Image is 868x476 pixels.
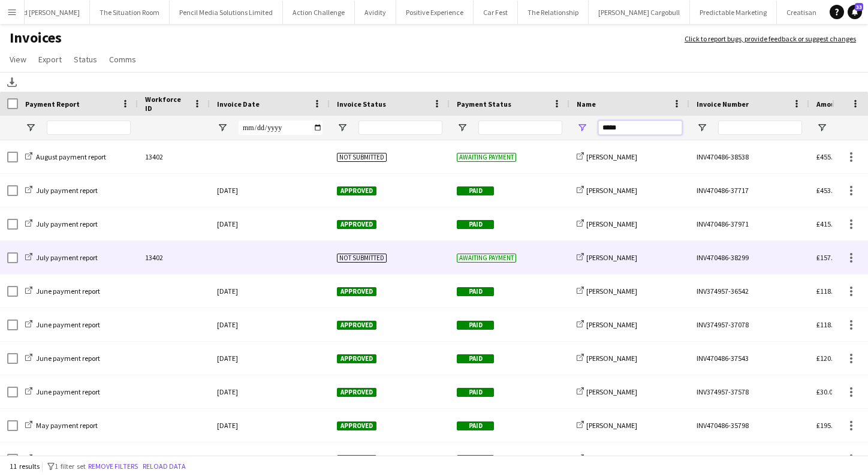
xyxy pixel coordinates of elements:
button: Open Filter Menu [25,122,36,133]
a: Export [34,52,67,67]
span: Approved [337,421,376,430]
span: [PERSON_NAME] [586,253,637,262]
span: Payment Report [25,100,80,109]
button: The Relationship [518,1,589,24]
span: June payment report [36,387,100,396]
span: Approved [337,287,376,296]
a: July payment report [25,186,98,195]
div: INV374957-36542 [689,275,809,308]
span: Status [74,54,97,65]
button: Reload data [140,460,188,473]
a: Status [69,52,102,67]
span: £120.00 [816,354,840,363]
div: INV374957-37078 [689,308,809,341]
span: Invoice Date [217,100,260,109]
span: Approved [337,321,376,330]
a: June payment report [25,354,100,363]
button: Predictable Marketing [690,1,777,24]
a: Click to report bugs, provide feedback or suggest changes [685,34,856,44]
button: [PERSON_NAME] Cargobull [589,1,690,24]
span: £195.00 [816,421,840,430]
span: Awaiting payment [457,153,516,162]
div: [DATE] [210,442,330,475]
span: [PERSON_NAME] [586,454,637,463]
span: Workforce ID [145,95,188,113]
div: INV470486-35798 [689,409,809,442]
span: 33 [855,3,863,11]
span: Approved [337,388,376,397]
span: [PERSON_NAME] [586,152,637,161]
input: Payment Report Filter Input [47,120,131,135]
div: [DATE] [210,308,330,341]
span: [PERSON_NAME] [586,387,637,396]
button: Action Challenge [283,1,355,24]
button: Positive Experience [396,1,474,24]
div: [DATE] [210,174,330,207]
div: INV374957-37578 [689,375,809,408]
span: Payment Status [457,100,511,109]
app-action-btn: Download [5,75,19,89]
a: June payment report [25,387,100,396]
div: [DATE] [210,342,330,375]
a: May payment report [25,421,98,430]
span: July payment report [36,253,98,262]
span: Comms [109,54,136,65]
span: Invoice Status [337,100,386,109]
a: June payment report [25,320,100,329]
span: £157.50 [816,253,840,262]
span: View [10,54,26,65]
span: Not submitted [337,153,387,162]
span: June payment report [36,320,100,329]
input: Invoice Status Filter Input [358,120,442,135]
button: Pencil Media Solutions Limited [170,1,283,24]
span: Name [577,100,596,109]
span: £30.00 [816,387,836,396]
span: Export [38,54,62,65]
input: Invoice Date Filter Input [239,120,323,135]
div: [DATE] [210,409,330,442]
span: [PERSON_NAME] [586,219,637,228]
div: INV470486-37717 [689,174,809,207]
a: 33 [848,5,862,19]
a: August payment report [25,152,106,161]
button: Open Filter Menu [816,122,827,133]
button: Open Filter Menu [577,122,587,133]
span: £415.00 [816,219,840,228]
span: July payment report [36,219,98,228]
button: Open Filter Menu [457,122,468,133]
div: INV470486-37971 [689,207,809,240]
input: Name Filter Input [598,120,682,135]
span: £108.00 [816,454,840,463]
span: £118.00 [816,320,840,329]
a: June payment report [25,287,100,296]
div: INV470486-37543 [689,342,809,375]
span: Paid [457,321,494,330]
span: £118.00 [816,287,840,296]
div: INV470486-38538 [689,140,809,173]
span: [PERSON_NAME] [586,320,637,329]
button: The Situation Room [90,1,170,24]
span: Invoice Number [697,100,749,109]
span: Paid [457,186,494,195]
span: Not submitted [337,254,387,263]
span: [PERSON_NAME] [586,421,637,430]
span: [PERSON_NAME] [586,354,637,363]
span: Paid [457,388,494,397]
button: Open Filter Menu [337,122,348,133]
span: June payment report [36,287,100,296]
span: Paid [457,421,494,430]
span: Approved [337,354,376,363]
span: 1 filter set [55,462,86,471]
button: Remove filters [86,460,140,473]
input: Invoice Number Filter Input [718,120,802,135]
span: Paid [457,220,494,229]
span: May payment report [36,454,98,463]
div: INV470486-38299 [689,241,809,274]
div: 13402 [138,241,210,274]
a: Comms [104,52,141,67]
div: [DATE] [210,275,330,308]
button: Avidity [355,1,396,24]
span: [PERSON_NAME] [586,287,637,296]
div: INV470486-35799 [689,442,809,475]
div: 13402 [138,140,210,173]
